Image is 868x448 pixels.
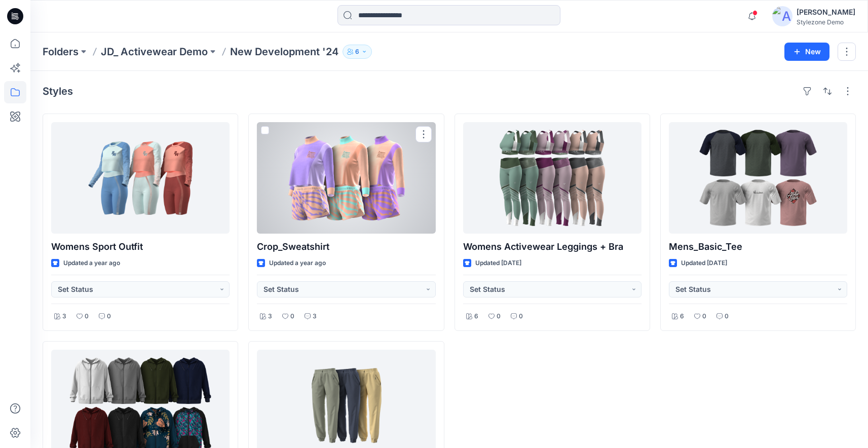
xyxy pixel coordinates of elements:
[355,46,359,57] p: 6
[343,45,372,59] button: 6
[257,122,435,234] a: Crop_Sweatshirt
[680,311,684,322] p: 6
[62,311,66,322] p: 3
[681,258,727,269] p: Updated [DATE]
[519,311,523,322] p: 0
[43,85,73,97] h4: Styles
[797,18,855,26] div: Stylezone Demo
[313,311,317,322] p: 3
[63,258,120,269] p: Updated a year ago
[463,240,641,254] p: Womens Activewear Leggings + Bra
[43,45,79,59] a: Folders
[51,240,230,254] p: Womens Sport Outfit
[268,311,272,322] p: 3
[269,258,326,269] p: Updated a year ago
[772,6,792,26] img: avatar
[85,311,89,322] p: 0
[230,45,338,59] p: New Development '24
[107,311,111,322] p: 0
[475,258,521,269] p: Updated [DATE]
[257,240,435,254] p: Crop_Sweatshirt
[702,311,706,322] p: 0
[463,122,641,234] a: Womens Activewear Leggings + Bra
[669,240,847,254] p: Mens_Basic_Tee
[101,45,208,59] a: JD_ Activewear Demo
[290,311,294,322] p: 0
[474,311,478,322] p: 6
[497,311,501,322] p: 0
[669,122,847,234] a: Mens_Basic_Tee
[725,311,729,322] p: 0
[51,122,230,234] a: Womens Sport Outfit
[784,43,829,61] button: New
[797,6,855,18] div: [PERSON_NAME]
